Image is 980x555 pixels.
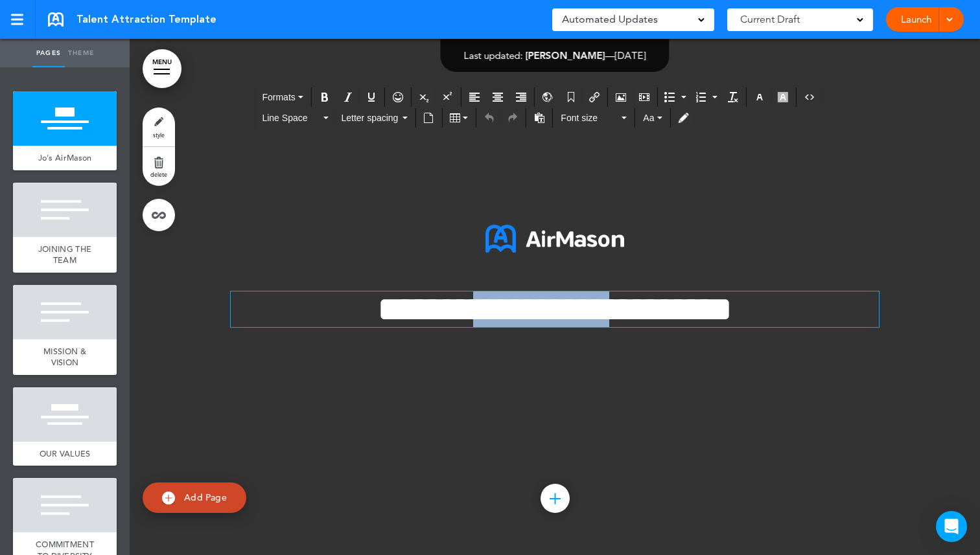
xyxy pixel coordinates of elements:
span: [PERSON_NAME] [526,49,605,62]
span: Line Space [262,111,320,124]
div: Insert document [417,108,439,128]
div: Underline [360,87,382,107]
span: JOINING THE TEAM [38,244,91,266]
div: Align center [487,87,509,107]
span: style [153,131,165,139]
span: Last updated: [464,49,523,62]
div: Clear formatting [722,87,744,107]
div: Italic [337,87,359,107]
div: Table [444,108,474,128]
div: Subscript [414,87,436,107]
a: Theme [65,39,97,67]
a: Add Page [143,482,246,513]
span: Talent Attraction Template [76,12,216,27]
div: Insert/Edit global anchor link [537,87,559,107]
div: Paste as text [528,108,550,128]
div: Bullet list [660,87,690,107]
span: Current Draft [740,10,800,28]
div: Redo [502,108,524,128]
span: Aa [643,113,654,123]
div: Superscript [437,87,459,107]
div: Bold [314,87,336,107]
div: Airmason image [610,87,632,107]
a: Launch [896,7,937,32]
div: Align left [463,87,485,107]
span: MISSION & VISION [43,346,86,368]
span: [DATE] [615,49,646,62]
a: Pages [32,39,65,67]
div: Align right [510,87,532,107]
a: OUR VALUES [13,442,117,466]
div: Toggle Tracking Changes [672,108,694,128]
a: Jo's AirMason [13,146,117,170]
span: Add Page [184,492,227,503]
span: Letter spacing [341,111,399,124]
img: 1723667967814-Airmason_logo_white2.png [485,225,624,253]
a: JOINING THE TEAM [13,237,117,273]
div: — [464,51,646,60]
span: Formats [262,92,295,102]
a: delete [143,147,175,186]
div: Source code [799,87,821,107]
a: MENU [143,49,181,88]
span: Automated Updates [562,10,658,28]
span: Font size [561,111,619,124]
div: Insert/edit media [633,87,655,107]
div: Insert/edit airmason link [583,87,605,107]
div: Open Intercom Messenger [936,511,967,542]
span: OUR VALUES [40,448,91,459]
img: add.svg [162,492,175,504]
span: delete [150,170,167,178]
div: Undo [478,108,500,128]
span: Jo's AirMason [38,152,92,163]
a: style [143,108,175,146]
div: Anchor [560,87,582,107]
div: Numbered list [691,87,721,107]
a: MISSION & VISION [13,339,117,375]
